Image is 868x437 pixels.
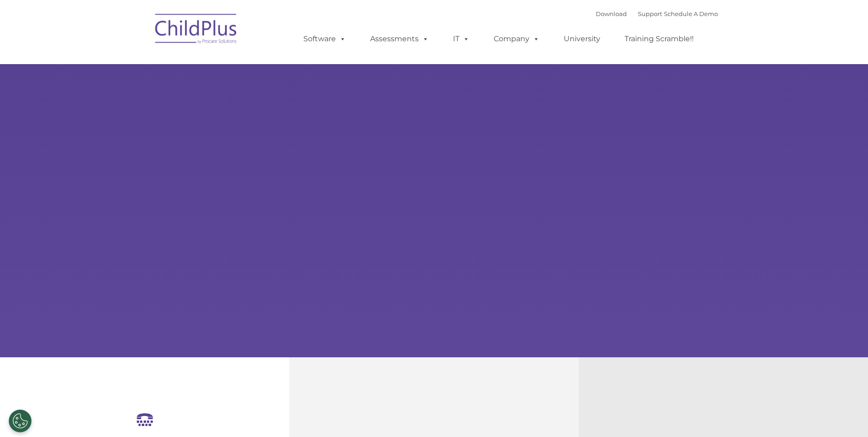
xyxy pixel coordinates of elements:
a: Assessments [361,30,438,48]
a: IT [444,30,479,48]
a: Support [638,10,662,17]
a: Software [294,30,355,48]
button: Cookies Settings [9,410,32,432]
a: Schedule A Demo [664,10,718,17]
font: | [596,10,718,17]
a: University [555,30,609,48]
img: ChildPlus by Procare Solutions [151,7,242,53]
a: Download [596,10,627,17]
a: Training Scramble!! [615,30,703,48]
a: Company [485,30,549,48]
